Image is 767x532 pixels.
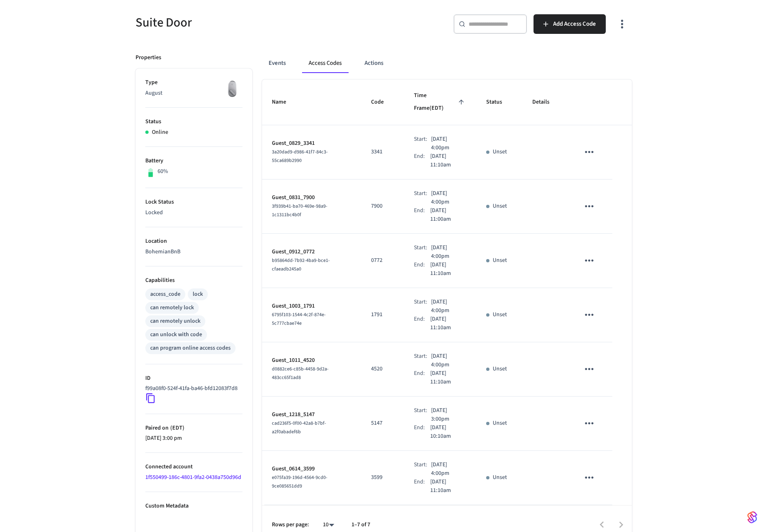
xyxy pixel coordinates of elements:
[371,473,394,482] p: 3599
[150,344,231,352] div: can program online access codes
[414,152,430,169] div: End:
[430,369,467,386] p: [DATE] 11:10am
[145,276,242,285] p: Capabilities
[431,189,467,206] p: [DATE] 4:00pm
[431,461,467,478] p: [DATE] 4:00pm
[371,148,394,156] p: 3341
[414,315,430,332] div: End:
[431,352,467,369] p: [DATE] 4:00pm
[371,256,394,265] p: 0772
[272,257,330,273] span: b95864dd-7b92-4ba9-bce1-cfaeadb245a0
[351,521,370,529] p: 1–7 of 7
[414,298,431,315] div: Start:
[431,298,467,315] p: [DATE] 4:00pm
[747,511,757,524] img: SeamLogoGradient.69752ec5.svg
[262,80,632,505] table: sticky table
[145,502,242,510] p: Custom Metadata
[414,352,431,369] div: Start:
[493,473,507,482] p: Unset
[145,78,242,87] p: Type
[272,149,328,164] span: 3a20dad9-d986-41f7-84c3-55ca689b2990
[136,53,161,62] p: Properties
[145,248,242,256] p: BohemianBnB
[272,203,327,218] span: 3f939b41-ba70-469e-98a9-1c1311bc4b0f
[272,96,297,109] span: Name
[145,198,242,206] p: Lock Status
[493,419,507,428] p: Unset
[414,244,431,261] div: Start:
[262,53,292,73] button: Events
[430,478,467,495] p: [DATE] 11:10am
[262,53,632,73] div: ant example
[414,423,430,441] div: End:
[150,317,200,326] div: can remotely unlock
[272,366,329,381] span: d0882ce6-c85b-4458-9d2a-483cc65f1ad8
[431,135,467,152] p: [DATE] 4:00pm
[414,89,467,115] span: Time Frame(EDT)
[272,420,326,435] span: cad236f5-0f00-42a8-b7bf-a2f0abadef6b
[414,478,430,495] div: End:
[414,189,431,206] div: Start:
[430,423,467,441] p: [DATE] 10:10am
[158,167,168,176] p: 60%
[272,193,352,202] p: Guest_0831_7900
[302,53,348,73] button: Access Codes
[272,465,352,473] p: Guest_0614_3599
[430,206,467,224] p: [DATE] 11:00am
[493,310,507,319] p: Unset
[430,261,467,278] p: [DATE] 11:10am
[272,302,352,310] p: Guest_1003_1791
[152,128,168,137] p: Online
[272,474,327,490] span: e075fa39-196d-4564-9cd0-9ce085651dd9
[145,157,242,165] p: Battery
[222,78,242,99] img: August Wifi Smart Lock 3rd Gen, Silver, Front
[145,374,242,383] p: ID
[414,206,430,224] div: End:
[493,202,507,211] p: Unset
[150,304,194,312] div: can remotely lock
[493,365,507,373] p: Unset
[431,244,467,261] p: [DATE] 4:00pm
[414,135,431,152] div: Start:
[145,237,242,246] p: Location
[145,89,242,98] p: August
[371,96,394,109] span: Code
[534,14,606,34] button: Add Access Code
[414,406,431,423] div: Start:
[145,117,242,126] p: Status
[371,202,394,211] p: 7900
[431,406,467,423] p: [DATE] 3:00pm
[272,410,352,419] p: Guest_1218_5147
[430,315,467,332] p: [DATE] 11:10am
[145,434,242,443] p: [DATE] 3:00 pm
[319,519,338,531] div: 10
[272,311,326,327] span: 6795f103-1544-4c2f-874e-5c777cbae74e
[414,369,430,386] div: End:
[358,53,390,73] button: Actions
[553,19,596,29] span: Add Access Code
[272,356,352,365] p: Guest_1011_4520
[493,148,507,156] p: Unset
[272,139,352,148] p: Guest_0829_3341
[414,261,430,278] div: End:
[150,290,180,299] div: access_code
[430,152,467,169] p: [DATE] 11:10am
[371,419,394,428] p: 5147
[145,473,241,481] a: 1f550499-186c-4801-9fa2-0438a750d96d
[145,463,242,471] p: Connected account
[486,96,513,109] span: Status
[272,521,309,529] p: Rows per page:
[145,424,242,432] p: Paired on
[193,290,203,299] div: lock
[493,256,507,265] p: Unset
[371,365,394,373] p: 4520
[169,424,185,432] span: ( EDT )
[145,384,238,393] p: f99a08f0-524f-41fa-ba46-bfd12083f7d8
[272,248,352,256] p: Guest_0912_0772
[145,208,242,217] p: Locked
[150,330,202,339] div: can unlock with code
[414,461,431,478] div: Start:
[136,14,379,31] h5: Suite Door
[371,310,394,319] p: 1791
[532,96,560,109] span: Details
